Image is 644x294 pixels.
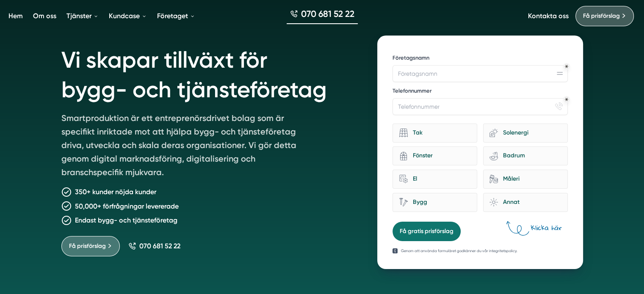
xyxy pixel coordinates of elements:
[565,65,568,68] div: Obligatoriskt
[392,87,567,96] label: Telefonnummer
[107,5,149,27] a: Kundcase
[128,242,180,250] a: 070 681 52 22
[565,98,568,101] div: Obligatoriskt
[75,215,177,225] p: Endast bygg- och tjänsteföretag
[7,5,25,27] a: Hem
[392,65,567,82] input: Företagsnamn
[392,98,567,115] input: Telefonnummer
[528,12,569,20] a: Kontakta oss
[65,5,100,27] a: Tjänster
[392,222,461,241] button: Få gratis prisförslag
[75,201,179,212] p: 50,000+ förfrågningar levererade
[61,111,305,182] p: Smartproduktion är ett entreprenörsdrivet bolag som är specifikt inriktade mot att hjälpa bygg- o...
[69,242,106,251] span: Få prisförslag
[155,5,197,27] a: Företaget
[61,236,120,256] a: Få prisförslag
[392,54,567,63] label: Företagsnamn
[301,8,354,20] span: 070 681 52 22
[583,11,620,21] span: Få prisförslag
[75,187,156,197] p: 350+ kunder nöjda kunder
[287,8,358,24] a: 070 681 52 22
[31,5,58,27] a: Om oss
[401,248,517,254] p: Genom att använda formuläret godkänner du vår integritetspolicy.
[139,242,180,250] span: 070 681 52 22
[575,6,634,26] a: Få prisförslag
[61,36,357,111] h1: Vi skapar tillväxt för bygg- och tjänsteföretag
